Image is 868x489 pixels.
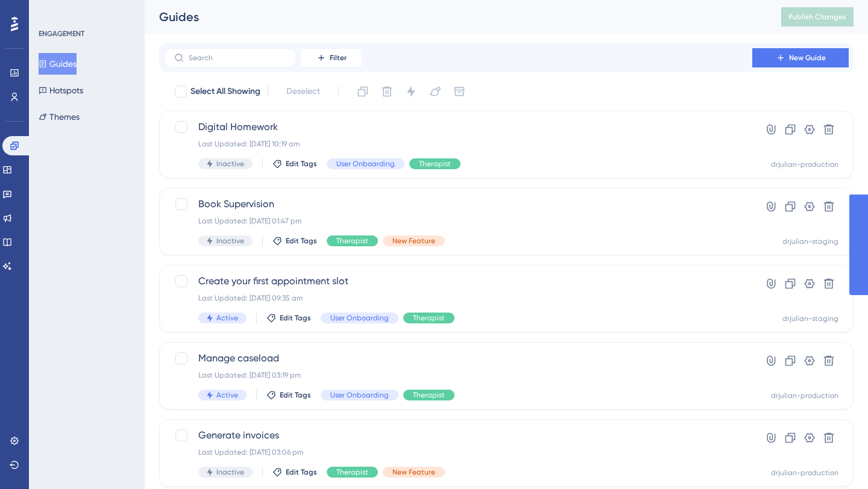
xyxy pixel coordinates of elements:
div: drjulian-production [771,391,838,400]
span: User Onboarding [330,390,389,400]
span: New Feature [392,467,435,477]
span: Edit Tags [286,236,317,246]
span: Manage caseload [198,351,718,366]
button: Edit Tags [266,313,311,323]
button: Hotspots [39,79,83,101]
span: Active [216,390,238,400]
button: Filter [301,48,362,67]
span: Inactive [216,467,244,477]
span: User Onboarding [330,313,389,323]
span: Book Supervision [198,197,718,211]
button: Edit Tags [272,159,317,169]
span: Inactive [216,236,244,246]
div: Guides [159,8,751,25]
div: Last Updated: [DATE] 01:47 pm [198,216,718,226]
span: Deselect [286,84,320,99]
button: Deselect [275,81,331,102]
div: drjulian-production [771,468,838,478]
span: Therapist [413,390,445,400]
span: Therapist [336,467,368,477]
span: Therapist [413,313,445,323]
span: Edit Tags [280,390,311,400]
span: Edit Tags [286,159,317,169]
button: New Guide [752,48,849,67]
div: Last Updated: [DATE] 09:35 am [198,293,718,303]
button: Publish Changes [781,7,854,26]
div: drjulian-staging [782,314,838,323]
span: Select All Showing [190,84,260,99]
button: Edit Tags [272,467,317,477]
span: Digital Homework [198,120,718,134]
span: Edit Tags [286,467,317,477]
span: Edit Tags [280,313,311,323]
span: Generate invoices [198,428,718,443]
span: Therapist [419,159,451,169]
iframe: UserGuiding AI Assistant Launcher [817,441,854,478]
div: Last Updated: [DATE] 03:19 pm [198,370,718,380]
button: Themes [39,106,80,128]
div: drjulian-staging [782,237,838,246]
button: Guides [39,53,77,75]
span: New Feature [392,236,435,246]
span: Active [216,313,238,323]
span: Publish Changes [788,12,846,22]
span: Inactive [216,159,244,169]
span: Create your first appointment slot [198,274,718,288]
span: Therapist [336,236,368,246]
div: ENGAGEMENT [39,29,84,39]
span: New Guide [789,53,826,63]
div: Last Updated: [DATE] 10:19 am [198,139,718,149]
input: Search [189,54,286,62]
button: Edit Tags [266,390,311,400]
span: User Onboarding [336,159,395,169]
div: drjulian-production [771,160,838,169]
button: Edit Tags [272,236,317,246]
div: Last Updated: [DATE] 03:06 pm [198,447,718,457]
span: Filter [330,53,347,63]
